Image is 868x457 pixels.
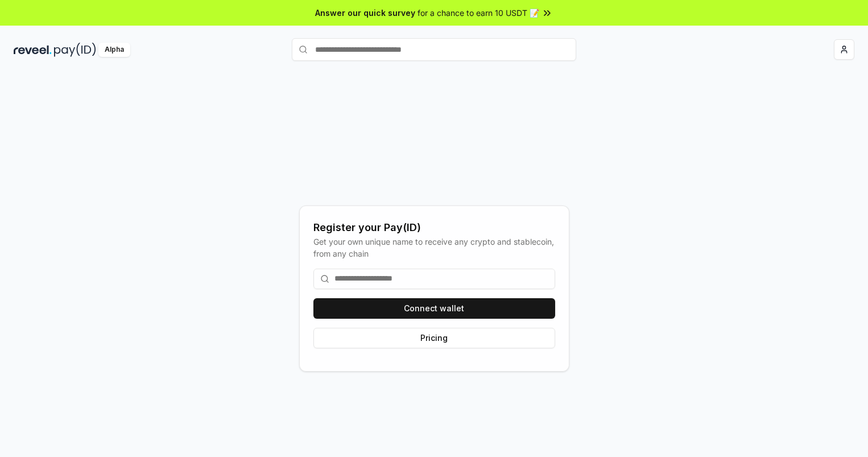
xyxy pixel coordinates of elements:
span: Answer our quick survey [315,7,415,19]
div: Register your Pay(ID) [313,220,555,236]
span: for a chance to earn 10 USDT 📝 [418,7,539,19]
img: pay_id [54,43,96,57]
div: Alpha [98,43,130,57]
button: Pricing [313,328,555,348]
div: Get your own unique name to receive any crypto and stablecoin, from any chain [313,236,555,260]
button: Connect wallet [313,298,555,319]
img: reveel_dark [14,43,52,57]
